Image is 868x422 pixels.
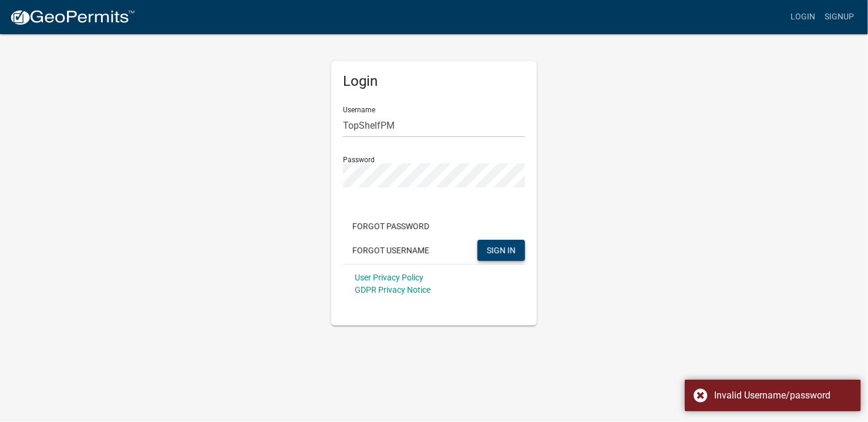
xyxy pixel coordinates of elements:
button: Forgot Password [343,216,439,237]
button: SIGN IN [477,240,525,261]
button: Forgot Username [343,240,439,261]
div: Invalid Username/password [714,388,852,403]
h5: Login [343,73,525,90]
a: Login [786,6,820,28]
a: GDPR Privacy Notice [355,285,430,294]
a: Signup [820,6,859,28]
a: User Privacy Policy [355,273,423,282]
span: SIGN IN [487,245,516,254]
